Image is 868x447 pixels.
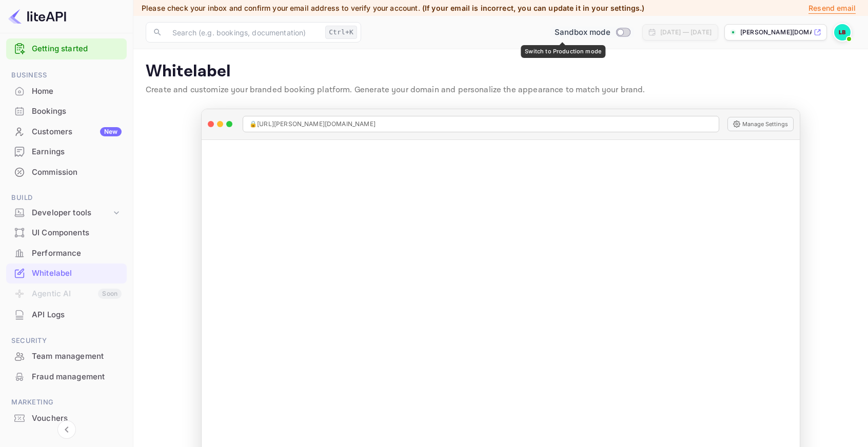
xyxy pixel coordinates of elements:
div: Switch to Production mode [550,27,634,38]
button: Manage Settings [727,117,794,131]
div: Vouchers [32,413,122,424]
span: Sandbox mode [555,27,610,38]
a: Whitelabel [6,263,127,282]
div: Performance [32,248,122,259]
div: Switch to Production mode [521,45,605,58]
img: LiteAPI logo [8,8,66,25]
span: Marketing [6,397,127,408]
a: Vouchers [6,409,127,428]
div: Earnings [32,146,122,158]
div: Vouchers [6,409,127,429]
span: Security [6,335,127,347]
img: Luis Balderas [834,24,851,40]
a: Team management [6,347,127,365]
p: Resend email [808,3,856,14]
button: Collapse navigation [57,420,76,439]
div: Getting started [6,38,127,59]
div: Team management [6,347,127,367]
div: Ctrl+K [325,26,357,39]
p: Whitelabel [146,62,856,82]
div: Home [6,82,127,101]
a: UI Components [6,223,127,242]
div: Developer tools [6,204,127,222]
span: (If your email is incorrect, you can update it in your settings.) [422,4,645,12]
div: Bookings [32,106,122,117]
span: Business [6,70,127,81]
div: New [100,127,122,136]
a: Performance [6,243,127,262]
div: Whitelabel [32,268,122,279]
a: CustomersNew [6,122,127,141]
div: Commission [32,167,122,178]
a: Fraud management [6,367,127,386]
a: Bookings [6,101,127,120]
div: Fraud management [6,367,127,387]
div: UI Components [6,223,127,243]
div: UI Components [32,227,122,239]
a: Commission [6,162,127,181]
div: API Logs [6,305,127,325]
div: Customers [32,126,122,138]
div: Earnings [6,142,127,162]
p: [PERSON_NAME][DOMAIN_NAME]... [740,28,812,37]
a: Getting started [32,43,122,55]
div: CustomersNew [6,122,127,142]
div: [DATE] — [DATE] [660,28,712,37]
div: Whitelabel [6,263,127,283]
span: 🔒 [URL][PERSON_NAME][DOMAIN_NAME] [249,119,376,129]
div: Team management [32,351,122,362]
div: Commission [6,162,127,182]
a: Home [6,82,127,100]
div: Performance [6,243,127,263]
div: Developer tools [32,207,111,219]
a: Earnings [6,142,127,161]
p: Create and customize your branded booking platform. Generate your domain and personalize the appe... [146,84,856,96]
span: Build [6,192,127,204]
span: Please check your inbox and confirm your email address to verify your account. [142,4,420,12]
div: Fraud management [32,371,122,383]
div: Home [32,86,122,97]
input: Search (e.g. bookings, documentation) [166,22,321,43]
div: Bookings [6,101,127,121]
a: API Logs [6,305,127,324]
div: API Logs [32,309,122,321]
